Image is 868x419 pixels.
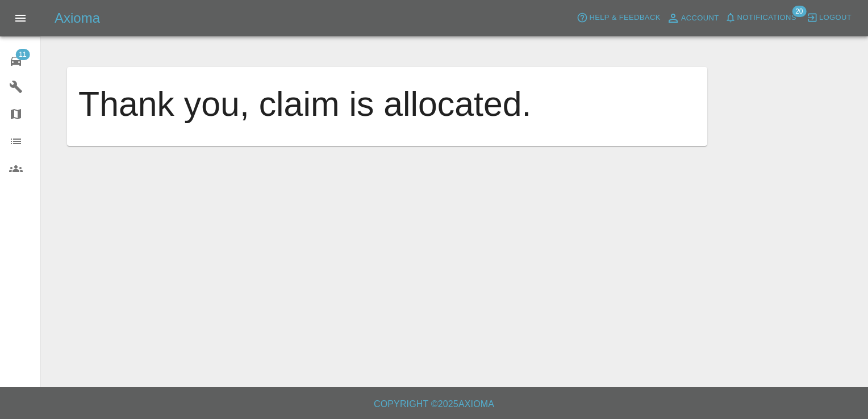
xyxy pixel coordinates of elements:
[574,9,663,27] button: Help & Feedback
[804,9,854,27] button: Logout
[589,11,660,24] span: Help & Feedback
[792,6,806,17] span: 20
[55,9,100,27] h5: Axioma
[737,11,796,24] span: Notifications
[722,9,799,27] button: Notifications
[663,9,722,27] a: Account
[78,78,696,130] h1: Thank you, claim is allocated.
[15,49,30,60] span: 11
[681,12,719,25] span: Account
[7,5,34,32] button: Open drawer
[819,11,852,24] span: Logout
[9,396,859,412] h6: Copyright © 2025 Axioma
